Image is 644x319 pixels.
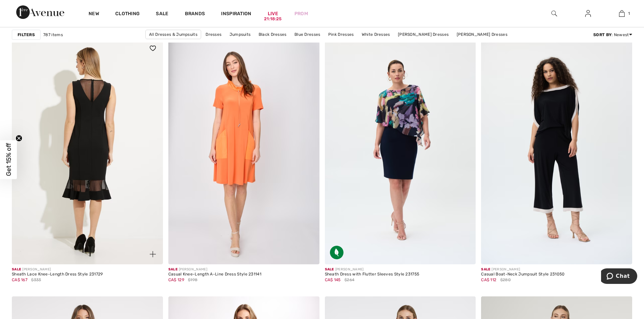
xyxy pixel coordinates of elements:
[168,267,261,272] div: [PERSON_NAME]
[593,32,632,38] div: : Newest
[580,9,596,18] a: Sign In
[481,267,565,272] div: [PERSON_NAME]
[325,267,334,271] span: Sale
[5,143,13,176] span: Get 15% off
[188,277,197,283] span: $198
[12,272,103,277] div: Sheath Lace Knee-Length Dress Style 231729
[150,251,156,257] img: plus_v2.svg
[481,38,632,264] img: Casual Boat-Neck Jumpsuit Style 231050. Black/moonstone
[12,277,27,282] span: CA$ 167
[226,30,254,39] a: Jumpsuits
[43,32,63,38] span: 787 items
[395,30,452,39] a: [PERSON_NAME] Dresses
[185,11,205,18] a: Brands
[12,267,103,272] div: [PERSON_NAME]
[601,268,637,285] iframe: Opens a widget where you can chat to one of our agents
[145,30,201,39] a: All Dresses & Jumpsuits
[585,9,591,18] img: My Info
[481,277,496,282] span: CA$ 112
[500,277,511,283] span: $280
[593,32,612,37] strong: Sort By
[291,30,324,39] a: Blue Dresses
[551,9,557,18] img: search the website
[168,272,261,277] div: Casual Knee-Length A-Line Dress Style 231141
[325,38,476,264] img: Sheath Dress with Flutter Sleeves Style 231755. Midnight Blue/Multi
[18,32,35,38] strong: Filters
[156,11,168,18] a: Sale
[168,277,184,282] span: CA$ 129
[268,10,278,17] a: Live21:18:25
[628,10,630,17] span: 1
[31,277,41,283] span: $333
[115,11,140,18] a: Clothing
[16,5,64,19] img: 1ère Avenue
[264,16,282,22] div: 21:18:25
[605,9,638,18] a: 1
[150,46,156,51] img: heart_black_full.svg
[330,246,343,259] img: Sustainable Fabric
[168,267,177,271] span: Sale
[481,267,490,271] span: Sale
[16,135,22,141] button: Close teaser
[325,30,357,39] a: Pink Dresses
[325,272,420,277] div: Sheath Dress with Flutter Sleeves Style 231755
[12,38,163,264] a: Sheath Lace Knee-Length Dress Style 231729. Black
[89,11,99,18] a: New
[344,277,354,283] span: $264
[325,267,420,272] div: [PERSON_NAME]
[619,9,625,18] img: My Bag
[294,10,308,17] a: Prom
[12,267,21,271] span: Sale
[453,30,511,39] a: [PERSON_NAME] Dresses
[358,30,393,39] a: White Dresses
[255,30,290,39] a: Black Dresses
[325,277,341,282] span: CA$ 145
[202,30,225,39] a: Dresses
[481,272,565,277] div: Casual Boat-Neck Jumpsuit Style 231050
[221,11,251,18] span: Inspiration
[168,38,319,264] img: Casual Knee-Length A-Line Dress Style 231141. Mandarin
